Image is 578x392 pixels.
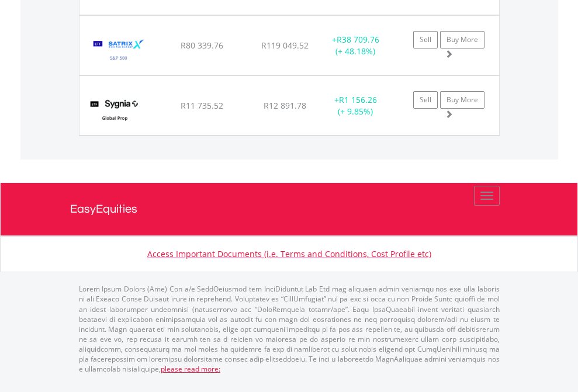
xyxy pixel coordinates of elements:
div: + (+ 9.85%) [319,94,392,117]
a: EasyEquities [70,183,508,235]
span: R12 891.78 [264,100,306,111]
span: R1 156.26 [339,94,377,105]
div: + (+ 48.18%) [319,34,392,57]
a: Sell [413,91,438,109]
span: R38 709.76 [337,34,379,45]
a: Buy More [440,91,484,109]
p: Lorem Ipsum Dolors (Ame) Con a/e SeddOeiusmod tem InciDiduntut Lab Etd mag aliquaen admin veniamq... [79,284,500,374]
a: Sell [413,31,438,48]
span: R11 735.52 [181,100,223,111]
a: Buy More [440,31,484,48]
a: Access Important Documents (i.e. Terms and Conditions, Cost Profile etc) [147,248,431,259]
img: TFSA.SYGP.png [85,91,144,132]
span: R80 339.76 [181,40,223,51]
span: R119 049.52 [261,40,309,51]
a: please read more: [161,364,220,374]
img: TFSA.STX500.png [85,30,153,72]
